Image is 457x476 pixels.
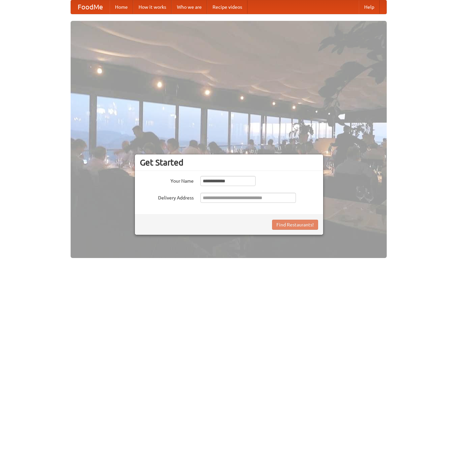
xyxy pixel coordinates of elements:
[110,0,133,14] a: Home
[71,0,110,14] a: FoodMe
[140,157,318,168] h3: Get Started
[140,193,194,201] label: Delivery Address
[207,0,247,14] a: Recipe videos
[172,0,207,14] a: Who we are
[140,176,194,184] label: Your Name
[133,0,172,14] a: How it works
[272,220,318,230] button: Find Restaurants!
[359,0,380,14] a: Help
